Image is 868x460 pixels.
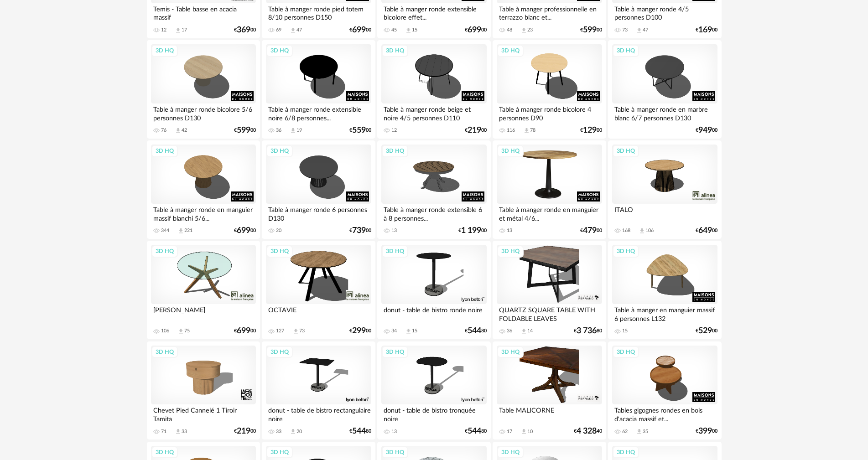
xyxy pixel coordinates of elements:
[299,328,305,334] div: 73
[382,145,408,157] div: 3D HQ
[151,145,178,157] div: 3D HQ
[583,227,597,234] span: 479
[266,204,371,222] div: Table à manger ronde 6 personnes D130
[266,304,371,322] div: OCTAVIE
[643,429,648,435] div: 35
[349,27,371,33] div: € 00
[184,227,192,234] div: 221
[696,27,717,33] div: € 00
[613,245,639,257] div: 3D HQ
[266,103,371,122] div: Table à manger ronde extensible noire 6/8 personnes...
[461,227,481,234] span: 1 199
[577,428,597,434] span: 4 328
[405,328,412,335] span: Download icon
[352,227,366,234] span: 739
[296,127,302,134] div: 19
[151,3,256,21] div: Temis - Table basse en acacia massif
[391,328,397,334] div: 34
[151,204,256,222] div: Table à manger ronde en manguier massif blanchi 5/6...
[493,40,606,139] a: 3D HQ Table à manger ronde bicolore 4 personnes D90 116 Download icon 78 €12900
[237,27,250,33] span: 369
[352,328,366,334] span: 299
[613,145,639,157] div: 3D HQ
[698,428,712,434] span: 399
[580,227,602,234] div: € 00
[523,127,530,134] span: Download icon
[266,3,371,21] div: Table à manger ronde pied totem 8/10 personnes D150
[574,428,602,434] div: € 40
[613,346,639,358] div: 3D HQ
[377,140,490,239] a: 3D HQ Table à manger ronde extensible 6 à 8 personnes... 13 €1 19900
[381,404,486,423] div: donut - table de bistro tronquée noire
[497,346,524,358] div: 3D HQ
[266,404,371,423] div: donut - table de bistro rectangulaire noire
[391,227,397,234] div: 13
[237,127,250,134] span: 599
[276,328,284,334] div: 127
[520,428,527,435] span: Download icon
[290,428,296,435] span: Download icon
[698,227,712,234] span: 649
[468,428,481,434] span: 544
[497,304,602,322] div: QUARTZ SQUARE TABLE WITH FOLDABLE LEAVES
[639,227,645,234] span: Download icon
[527,429,533,435] div: 10
[698,127,712,134] span: 949
[577,328,597,334] span: 3 736
[151,446,178,458] div: 3D HQ
[465,428,487,434] div: € 80
[530,127,535,134] div: 78
[468,328,481,334] span: 544
[381,3,486,21] div: Table à manger ronde extensible bicolore effet...
[493,140,606,239] a: 3D HQ Table à manger ronde en manguier et métal 4/6... 13 €47900
[276,127,281,134] div: 36
[493,241,606,339] a: 3D HQ QUARTZ SQUARE TABLE WITH FOLDABLE LEAVES 36 Download icon 14 €3 73680
[377,241,490,339] a: 3D HQ donut - table de bistro ronde noire 34 Download icon 15 €54480
[613,45,639,57] div: 3D HQ
[465,127,487,134] div: € 00
[182,127,187,134] div: 42
[182,429,187,435] div: 33
[507,429,512,435] div: 17
[151,304,256,322] div: [PERSON_NAME]
[465,328,487,334] div: € 80
[266,446,293,458] div: 3D HQ
[296,429,302,435] div: 20
[612,404,717,423] div: Tables gigognes rondes en bois d'acacia massif et...
[608,40,721,139] a: 3D HQ Table à manger ronde en marbre blanc 6/7 personnes D130 €94900
[636,27,643,34] span: Download icon
[412,328,417,334] div: 15
[262,241,375,339] a: 3D HQ OCTAVIE 127 Download icon 73 €29900
[583,27,597,33] span: 599
[175,428,182,435] span: Download icon
[177,227,184,234] span: Download icon
[234,127,256,134] div: € 00
[147,40,260,139] a: 3D HQ Table à manger ronde bicolore 5/6 personnes D130 76 Download icon 42 €59900
[622,328,628,334] div: 15
[262,140,375,239] a: 3D HQ Table à manger ronde 6 personnes D130 20 €73900
[184,328,190,334] div: 75
[352,428,366,434] span: 544
[151,45,178,57] div: 3D HQ
[234,27,256,33] div: € 00
[234,227,256,234] div: € 00
[497,245,524,257] div: 3D HQ
[237,328,250,334] span: 699
[262,341,375,440] a: 3D HQ donut - table de bistro rectangulaire noire 33 Download icon 20 €54480
[507,27,512,33] div: 48
[520,328,527,335] span: Download icon
[468,127,481,134] span: 219
[381,304,486,322] div: donut - table de bistro ronde noire
[266,145,293,157] div: 3D HQ
[497,3,602,21] div: Table à manger professionnelle en terrazzo blanc et...
[352,127,366,134] span: 559
[636,428,643,435] span: Download icon
[405,27,412,34] span: Download icon
[266,45,293,57] div: 3D HQ
[276,227,281,234] div: 20
[622,429,628,435] div: 62
[696,227,717,234] div: € 00
[161,127,166,134] div: 76
[527,27,533,33] div: 23
[612,304,717,322] div: Table à manger en manguier massif 6 personnes L132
